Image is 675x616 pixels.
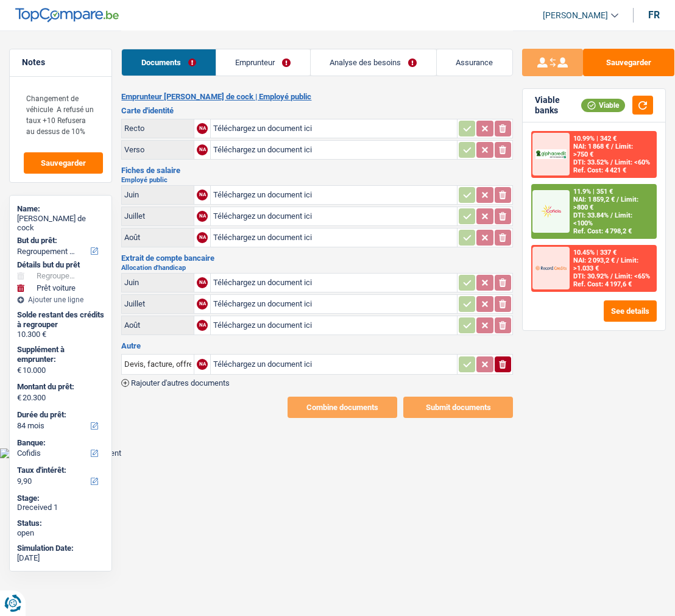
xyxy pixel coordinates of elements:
[17,553,104,563] div: [DATE]
[17,438,102,448] label: Banque:
[124,299,191,308] div: Juillet
[615,272,650,280] span: Limit: <65%
[17,330,104,339] div: 10.300 €
[573,257,615,264] span: NAI: 2 093,2 €
[17,204,104,214] div: Name:
[124,124,191,133] div: Recto
[17,543,104,553] div: Simulation Date:
[197,359,208,370] div: NA
[121,92,513,102] h2: Emprunteur [PERSON_NAME] de cock | Employé public
[22,57,99,68] h5: Notes
[611,143,613,150] span: /
[573,257,638,272] span: Limit: >1.033 €
[17,393,21,403] span: €
[216,49,310,76] a: Emprunteur
[121,254,513,262] h3: Extrait de compte bancaire
[197,320,208,331] div: NA
[617,196,619,204] span: /
[17,296,104,304] div: Ajouter une ligne
[197,189,208,200] div: NA
[24,152,103,174] button: Sauvegarder
[583,49,674,76] button: Sauvegarder
[121,166,513,174] h3: Fiches de salaire
[648,9,660,21] div: fr
[543,10,608,21] span: [PERSON_NAME]
[197,211,208,222] div: NA
[17,366,21,375] span: €
[17,382,102,392] label: Montant du prêt:
[533,5,618,26] a: [PERSON_NAME]
[197,144,208,155] div: NA
[17,519,104,528] div: Status:
[573,280,632,288] div: Ref. Cost: 4 197,6 €
[535,95,581,116] div: Viable banks
[581,99,625,112] div: Viable
[41,159,86,167] span: Sauvegarder
[121,379,230,387] button: Rajouter d'autres documents
[17,528,104,538] div: open
[197,232,208,243] div: NA
[17,503,104,512] div: Dreceived 1
[403,397,513,418] button: Submit documents
[573,249,617,257] div: 10.45% | 337 €
[17,310,104,329] div: Solde restant des crédits à regrouper
[124,211,191,221] div: Juillet
[573,143,609,150] span: NAI: 1 868 €
[288,397,397,418] button: Combine documents
[121,177,513,183] h2: Employé public
[573,158,609,166] span: DTI: 33.52%
[535,149,567,159] img: AlphaCredit
[17,214,104,233] div: [PERSON_NAME] de cock
[17,236,102,246] label: But du prêt:
[437,49,512,76] a: Assurance
[121,107,513,115] h3: Carte d'identité
[121,264,513,271] h2: Allocation d'handicap
[615,158,650,166] span: Limit: <60%
[17,466,102,475] label: Taux d'intérêt:
[131,379,230,387] span: Rajouter d'autres documents
[124,278,191,287] div: Juin
[573,196,615,204] span: NAI: 1 859,2 €
[17,260,104,270] div: Détails but du prêt
[573,188,613,196] div: 11.9% | 351 €
[197,299,208,310] div: NA
[573,227,632,235] div: Ref. Cost: 4 798,2 €
[17,494,104,503] div: Stage:
[15,8,119,23] img: TopCompare Logo
[535,260,567,275] img: Record Credits
[573,211,609,219] span: DTI: 33.84%
[124,233,191,242] div: Août
[573,135,617,143] div: 10.99% | 342 €
[573,166,626,174] div: Ref. Cost: 4 421 €
[610,158,613,166] span: /
[573,143,633,158] span: Limit: >750 €
[617,257,619,264] span: /
[610,211,613,219] span: /
[197,123,208,134] div: NA
[311,49,436,76] a: Analyse des besoins
[124,145,191,154] div: Verso
[17,410,102,420] label: Durée du prêt:
[122,49,215,76] a: Documents
[121,342,513,350] h3: Autre
[604,300,657,322] button: See details
[535,204,567,219] img: Cofidis
[17,345,102,364] label: Supplément à emprunter:
[124,190,191,199] div: Juin
[610,272,613,280] span: /
[197,277,208,288] div: NA
[573,196,638,211] span: Limit: >800 €
[573,272,609,280] span: DTI: 30.92%
[124,320,191,330] div: Août
[573,211,632,227] span: Limit: <100%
